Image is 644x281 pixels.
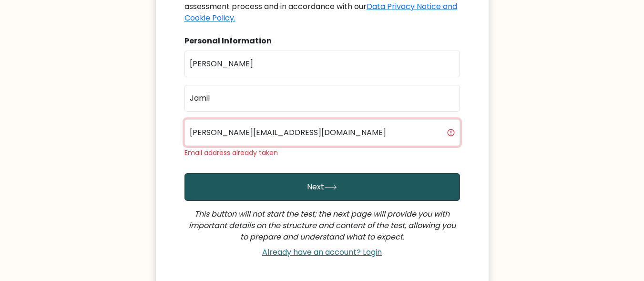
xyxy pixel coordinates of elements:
div: Email address already taken [184,148,460,158]
div: Personal Information [184,35,460,47]
a: Data Privacy Notice and Cookie Policy. [184,1,457,23]
a: Already have an account? Login [258,247,386,258]
input: Last name [184,85,460,112]
button: Next [184,173,460,201]
input: Email [184,119,460,146]
i: This button will not start the test; the next page will provide you with important details on the... [189,208,456,242]
input: First name [184,51,460,77]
